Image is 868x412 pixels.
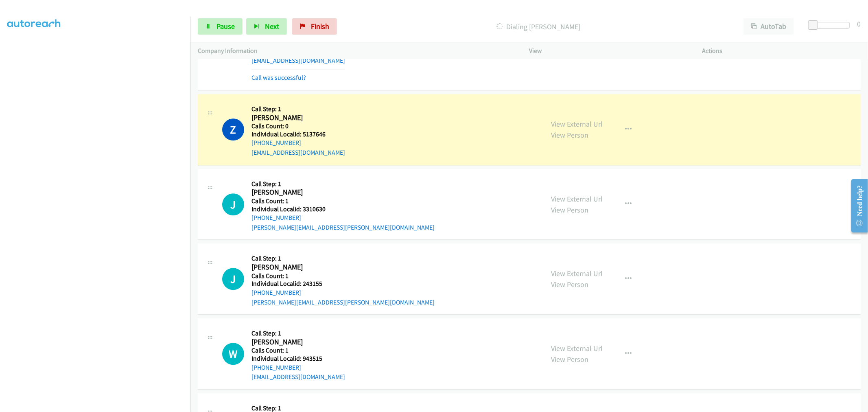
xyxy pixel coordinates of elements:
a: View External Url [551,194,603,204]
h5: Call Step: 1 [251,254,435,263]
div: Delay between calls (in seconds) [812,22,850,28]
a: [PERSON_NAME][EMAIL_ADDRESS][PERSON_NAME][DOMAIN_NAME] [251,224,435,231]
h1: Z [222,118,244,140]
a: Call was successful? [251,74,306,81]
a: View Person [551,130,589,140]
div: 0 [857,18,861,29]
h1: J [222,268,244,290]
a: View Person [551,205,589,215]
h2: [PERSON_NAME] [251,263,336,272]
a: View External Url [551,344,603,353]
h2: [PERSON_NAME] [251,113,336,123]
a: [EMAIL_ADDRESS][DOMAIN_NAME] [251,149,345,156]
h2: [PERSON_NAME] [251,188,336,197]
h5: Individual Localid: 5137646 [251,130,345,138]
p: View [529,46,688,56]
iframe: Dialpad [7,24,190,411]
h5: Calls Count: 0 [251,122,345,130]
span: Next [265,22,279,31]
h5: Calls Count: 1 [251,346,345,355]
h2: [PERSON_NAME] [251,337,336,347]
p: Actions [702,46,861,56]
h5: Call Step: 1 [251,329,345,337]
a: [PERSON_NAME][EMAIL_ADDRESS][PERSON_NAME][DOMAIN_NAME] [251,298,435,306]
iframe: Resource Center [845,173,868,238]
h5: Individual Localid: 943515 [251,355,345,363]
button: AutoTab [743,18,794,35]
a: [PHONE_NUMBER] [251,214,301,221]
a: [EMAIL_ADDRESS][DOMAIN_NAME] [251,373,345,381]
h5: Call Step: 1 [251,105,345,113]
a: View External Url [551,119,603,129]
a: [PHONE_NUMBER] [251,364,301,371]
a: View Person [551,355,589,364]
a: Finish [292,18,337,35]
p: Company Information [198,46,515,56]
h5: Call Step: 1 [251,180,435,188]
a: View External Url [551,269,603,278]
span: Pause [216,22,235,31]
a: [PHONE_NUMBER] [251,139,301,147]
h5: Calls Count: 1 [251,197,435,205]
h5: Calls Count: 1 [251,272,435,280]
button: Next [246,18,287,35]
h1: W [222,343,244,365]
a: [PHONE_NUMBER] [251,289,301,296]
h1: J [222,193,244,215]
div: The call is yet to be attempted [222,193,244,215]
a: View Person [551,280,589,289]
p: Dialing [PERSON_NAME] [348,21,729,32]
a: Pause [198,18,243,35]
span: Finish [311,22,329,31]
h5: Individual Localid: 3310630 [251,205,435,213]
a: [EMAIL_ADDRESS][DOMAIN_NAME] [251,57,345,64]
h5: Individual Localid: 243155 [251,280,435,288]
div: The call is yet to be attempted [222,343,244,365]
